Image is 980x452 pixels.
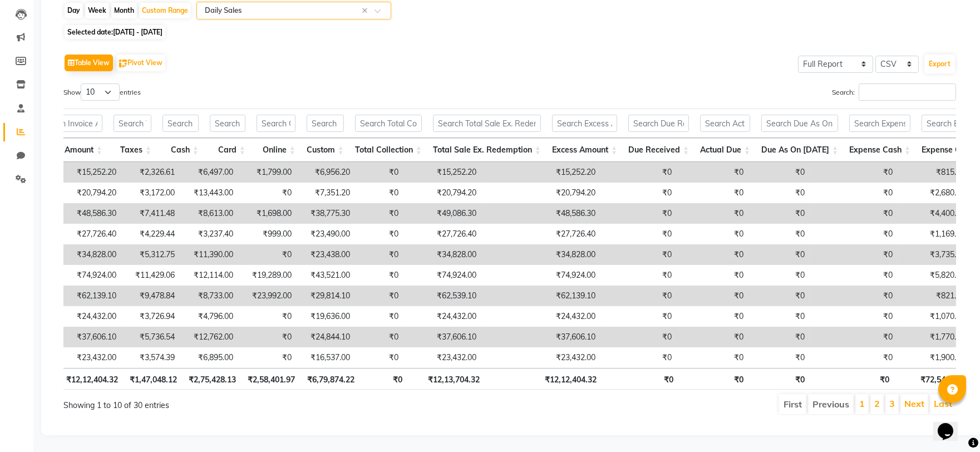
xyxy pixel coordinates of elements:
[404,347,482,368] td: ₹23,432.00
[749,183,810,203] td: ₹0
[210,115,245,132] input: Search Card
[180,183,239,203] td: ₹13,443.00
[114,115,151,132] input: Search Taxes
[239,224,297,244] td: ₹999.00
[65,3,83,18] div: Day
[297,286,356,306] td: ₹29,814.10
[810,244,898,265] td: ₹0
[482,347,601,368] td: ₹23,432.00
[898,183,971,203] td: ₹2,680.00
[552,115,617,132] input: Search Excess Amount
[677,306,749,327] td: ₹0
[749,224,810,244] td: ₹0
[749,306,810,327] td: ₹0
[433,115,541,132] input: Search Total Sale Ex. Redemption
[749,286,810,306] td: ₹0
[904,398,924,409] a: Next
[65,55,113,71] button: Table View
[482,265,601,286] td: ₹74,924.00
[601,224,677,244] td: ₹0
[180,244,239,265] td: ₹11,390.00
[844,138,916,162] th: Expense Cash: activate to sort column ascending
[404,224,482,244] td: ₹27,726.40
[65,25,165,39] span: Selected date:
[36,115,102,132] input: Search Invoice Amount
[356,244,404,265] td: ₹0
[601,306,677,327] td: ₹0
[482,244,601,265] td: ₹34,828.00
[677,347,749,368] td: ₹0
[898,244,971,265] td: ₹3,735.00
[677,265,749,286] td: ₹0
[362,5,371,17] span: Clear all
[677,286,749,306] td: ₹0
[482,203,601,224] td: ₹48,586.30
[749,244,810,265] td: ₹0
[750,368,811,390] th: ₹0
[482,224,601,244] td: ₹27,726.40
[485,368,602,390] th: ₹12,12,404.32
[810,347,898,368] td: ₹0
[898,327,971,347] td: ₹1,770.00
[356,162,404,183] td: ₹0
[404,327,482,347] td: ₹37,606.10
[482,183,601,203] td: ₹20,794.20
[63,83,141,101] label: Show entries
[239,286,297,306] td: ₹23,992.00
[239,183,297,203] td: ₹0
[482,306,601,327] td: ₹24,432.00
[204,138,251,162] th: Card: activate to sort column ascending
[122,162,180,183] td: ₹2,326.61
[849,115,910,132] input: Search Expense Cash
[349,138,427,162] th: Total Collection: activate to sort column ascending
[297,306,356,327] td: ₹19,636.00
[360,368,408,390] th: ₹0
[895,368,967,390] th: ₹72,544.00
[427,138,546,162] th: Total Sale Ex. Redemption: activate to sort column ascending
[933,407,969,441] iframe: chat widget
[677,162,749,183] td: ₹0
[122,286,180,306] td: ₹9,478.84
[297,244,356,265] td: ₹23,438.00
[898,224,971,244] td: ₹1,169.00
[356,183,404,203] td: ₹0
[242,368,301,390] th: ₹2,58,401.97
[404,244,482,265] td: ₹34,828.00
[810,327,898,347] td: ₹0
[810,162,898,183] td: ₹0
[122,244,180,265] td: ₹5,312.75
[356,347,404,368] td: ₹0
[297,265,356,286] td: ₹43,521.00
[677,327,749,347] td: ₹0
[810,203,898,224] td: ₹0
[601,244,677,265] td: ₹0
[356,224,404,244] td: ₹0
[180,306,239,327] td: ₹4,796.00
[46,368,124,390] th: ₹12,12,404.32
[601,327,677,347] td: ₹0
[297,203,356,224] td: ₹38,775.30
[934,398,952,409] a: Last
[301,138,349,162] th: Custom: activate to sort column ascending
[603,368,679,390] th: ₹0
[180,162,239,183] td: ₹6,497.00
[124,368,183,390] th: ₹1,47,048.12
[749,347,810,368] td: ₹0
[113,28,162,36] span: [DATE] - [DATE]
[679,368,749,390] th: ₹0
[85,3,109,18] div: Week
[301,368,360,390] th: ₹6,79,874.22
[116,55,165,71] button: Pivot View
[898,203,971,224] td: ₹4,400.00
[297,183,356,203] td: ₹7,351.20
[810,224,898,244] td: ₹0
[239,244,297,265] td: ₹0
[45,162,122,183] td: ₹15,252.20
[356,286,404,306] td: ₹0
[239,327,297,347] td: ₹0
[139,3,191,18] div: Custom Range
[119,60,127,68] img: pivot.png
[811,368,895,390] th: ₹0
[180,203,239,224] td: ₹8,613.00
[122,306,180,327] td: ₹3,726.94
